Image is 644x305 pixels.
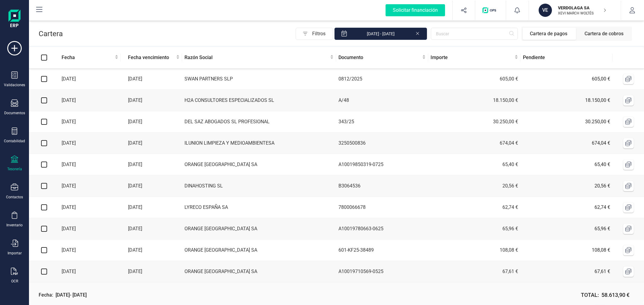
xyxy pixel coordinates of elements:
span: Documento [338,54,421,61]
input: Buscar [431,28,518,40]
td: 62,74 € [428,197,521,218]
td: [DATE] [59,133,121,154]
td: H2A CONSULTORES ESPECIALIZADOS SL [182,90,336,111]
div: Inventario [6,223,23,228]
span: 343/25 [338,119,354,124]
td: [DATE] [121,111,182,133]
div: Solicitar financiación [386,4,445,16]
div: Documentos [4,111,25,115]
td: [DATE] [121,261,182,282]
td: 65,40 € [521,154,613,175]
span: Filtros [312,28,333,40]
td: [DATE] [59,111,121,133]
td: 108,08 € [521,240,613,261]
button: Solicitar financiación [378,1,452,20]
span: 3250500836 [338,140,366,146]
td: 605,00 € [428,68,521,90]
td: [DATE] [59,240,121,261]
td: 108,08 € [428,240,521,261]
span: A/48 [338,97,349,103]
td: 67,61 € [521,261,613,282]
button: VEVERDOLAGA SAXEVI MARCH WOLTÉS [536,1,614,20]
td: [DATE] [59,261,121,282]
td: 605,00 € [521,68,613,90]
td: 30.250,00 € [428,111,521,133]
td: 30.250,00 € [521,111,613,133]
span: Razón Social [184,54,328,61]
img: Logo de OPS [482,7,498,13]
td: 18.150,00 € [428,90,521,111]
span: A10019780663-0625 [338,226,383,231]
p: Fecha: [39,291,53,299]
td: 65,40 € [428,154,521,175]
div: Contactos [6,195,23,200]
td: ORANGE [GEOGRAPHIC_DATA] SA [182,218,336,240]
td: [DATE] [59,218,121,240]
p: Cartera [39,29,63,39]
span: A10019850319-0725 [338,162,383,167]
div: VE [539,4,552,17]
span: Fecha vencimiento [128,54,175,61]
td: ORANGE [GEOGRAPHIC_DATA] SA [182,154,336,175]
span: 0812/2025 [338,76,362,82]
td: SWAN PARTNERS SLP [182,68,336,90]
th: Pendiente [521,47,613,68]
button: Filtros [296,28,333,40]
td: DEL SAZ ABOGADOS SL PROFESIONAL [182,111,336,133]
span: [DATE] - [DATE] [56,291,87,299]
td: [DATE] [59,175,121,197]
td: [DATE] [121,218,182,240]
img: Logo Finanedi [8,10,21,29]
div: Tesorería [7,167,22,171]
div: OCR [11,279,18,284]
div: Contabilidad [4,139,25,143]
span: 601-KF25-38489 [338,247,374,253]
td: [DATE] [59,154,121,175]
span: 58.613,90 € [601,291,630,299]
td: [DATE] [59,90,121,111]
span: Cartera de cobros [577,28,631,40]
td: 20,56 € [428,175,521,197]
td: ILUNION LIMPIEZA Y MEDIOAMBIENTESA [182,133,336,154]
p: XEVI MARCH WOLTÉS [558,11,606,16]
td: [DATE] [121,197,182,218]
span: Cartera de pagos [523,28,576,40]
p: VERDOLAGA SA [558,5,606,11]
td: 674,04 € [428,133,521,154]
td: 18.150,00 € [521,90,613,111]
div: Validaciones [4,83,25,87]
td: [DATE] [121,68,182,90]
span: B3064536 [338,183,360,189]
td: 65,96 € [428,218,521,240]
div: Importar [8,251,22,256]
td: [DATE] [59,68,121,90]
td: [DATE] [121,154,182,175]
td: ORANGE [GEOGRAPHIC_DATA] SA [182,240,336,261]
td: 674,04 € [521,133,613,154]
button: Logo de OPS [479,1,502,20]
td: 62,74 € [521,197,613,218]
td: LYRECO ESPAÑA SA [182,197,336,218]
span: 7800066678 [338,204,366,210]
span: A10019710569-0525 [338,269,383,274]
td: [DATE] [121,240,182,261]
span: Fecha [62,54,114,61]
span: TOTAL: [581,291,634,299]
td: [DATE] [121,90,182,111]
td: 20,56 € [521,175,613,197]
td: [DATE] [121,133,182,154]
td: [DATE] [121,175,182,197]
span: Importe [431,54,513,61]
td: 65,96 € [521,218,613,240]
td: ORANGE [GEOGRAPHIC_DATA] SA [182,261,336,282]
td: DINAHOSTING SL [182,175,336,197]
td: 67,61 € [428,261,521,282]
td: [DATE] [59,197,121,218]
